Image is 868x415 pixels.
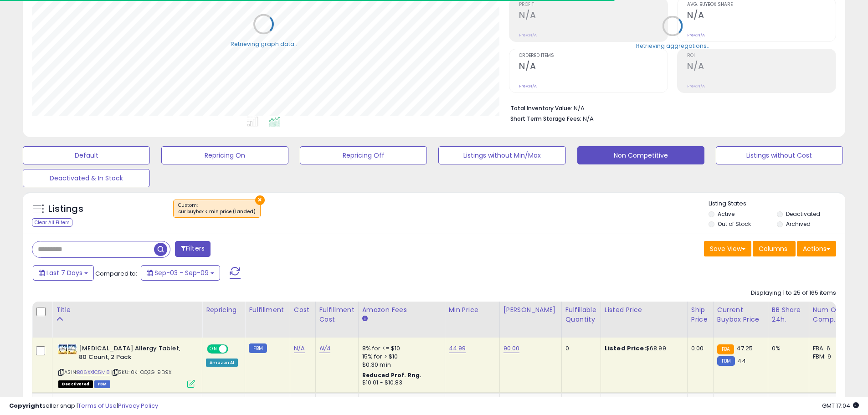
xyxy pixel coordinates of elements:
button: Last 7 Days [33,265,94,281]
div: Current Buybox Price [717,305,764,324]
div: $0.30 min [362,361,438,369]
a: 44.99 [449,344,466,353]
span: All listings that are unavailable for purchase on Amazon for any reason other than out-of-stock [58,380,93,388]
div: cur buybox < min price (landed) [178,209,256,215]
div: Num of Comp. [813,305,846,324]
b: Reduced Prof. Rng. [362,371,422,379]
a: N/A [294,344,305,353]
h5: Listings [48,203,83,215]
button: Actions [797,241,836,256]
div: FBA: 6 [813,344,843,353]
div: Title [56,305,198,315]
label: Active [718,210,734,218]
button: Repricing Off [300,146,427,164]
button: Columns [753,241,796,256]
div: Fulfillment [249,305,286,315]
div: FBM: 9 [813,353,843,361]
button: Repricing On [161,146,288,164]
label: Out of Stock [718,220,751,228]
div: Retrieving aggregations.. [636,41,709,50]
button: × [255,195,265,205]
small: FBM [717,356,735,366]
p: Listing States: [709,200,845,208]
a: 90.00 [503,344,520,353]
div: Retrieving graph data.. [231,40,297,48]
b: Listed Price: [605,344,646,353]
div: Amazon AI [206,359,238,367]
button: Listings without Min/Max [438,146,565,164]
div: Repricing [206,305,241,315]
b: [MEDICAL_DATA] Allergy Tablet, 80 Count, 2 Pack [79,344,190,364]
div: Clear All Filters [32,218,72,227]
div: $10.01 - $10.83 [362,379,438,387]
div: 0 [565,344,594,353]
button: Sep-03 - Sep-09 [141,265,220,281]
strong: Copyright [9,401,42,410]
a: N/A [319,344,330,353]
span: 44 [737,357,745,365]
div: Fulfillable Quantity [565,305,597,324]
div: Ship Price [691,305,709,324]
span: FBM [94,380,111,388]
div: Displaying 1 to 25 of 165 items [751,289,836,297]
div: 0.00 [691,344,706,353]
span: 2025-09-17 17:04 GMT [822,401,859,410]
div: ASIN: [58,344,195,387]
div: 15% for > $10 [362,353,438,361]
a: Terms of Use [78,401,117,410]
span: Sep-03 - Sep-09 [154,268,209,277]
button: Non Competitive [577,146,704,164]
span: | SKU: 0K-OQ3G-9D9X [111,369,171,376]
img: 51I3LEn8OfL._SL40_.jpg [58,344,77,354]
span: Last 7 Days [46,268,82,277]
div: Listed Price [605,305,683,315]
div: BB Share 24h. [772,305,805,324]
div: seller snap | | [9,402,158,410]
div: 0% [772,344,802,353]
div: Amazon Fees [362,305,441,315]
button: Listings without Cost [716,146,843,164]
span: ON [208,345,219,353]
span: 47.25 [736,344,753,353]
div: Fulfillment Cost [319,305,354,324]
a: Privacy Policy [118,401,158,410]
button: Save View [704,241,751,256]
button: Deactivated & In Stock [23,169,150,187]
div: [PERSON_NAME] [503,305,558,315]
small: Amazon Fees. [362,315,368,323]
small: FBA [717,344,734,354]
span: OFF [227,345,241,353]
span: Columns [759,244,787,253]
button: Default [23,146,150,164]
a: B06XX1C5M8 [77,369,110,376]
div: Cost [294,305,312,315]
button: Filters [175,241,211,257]
label: Archived [786,220,811,228]
div: Min Price [449,305,496,315]
span: Compared to: [95,269,137,278]
small: FBM [249,343,267,353]
div: $68.99 [605,344,680,353]
span: Custom: [178,202,256,215]
label: Deactivated [786,210,820,218]
div: 8% for <= $10 [362,344,438,353]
